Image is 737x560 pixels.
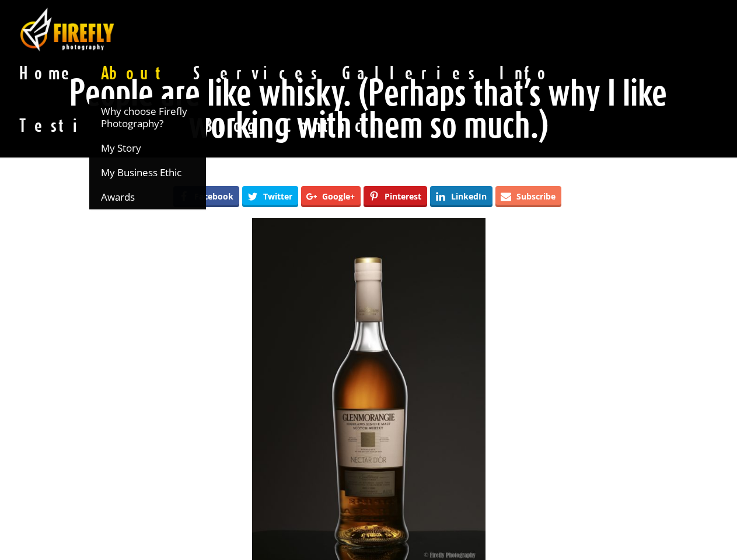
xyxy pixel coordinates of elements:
a: Twitter [242,186,298,207]
a: Subscribe [495,186,561,207]
a: Testimonials [8,99,193,152]
a: About [89,47,181,99]
span: Twitter [263,192,292,201]
span: About [89,61,181,85]
a: Pinterest [364,186,427,207]
img: business photography [19,6,116,53]
a: Home [8,47,89,99]
span: Why choose Firefly Photography? [101,105,194,129]
a: My Story [89,136,206,160]
span: Pinterest [385,192,421,201]
span: Contacts [273,114,404,137]
span: Google+ [322,192,355,201]
a: Awards [89,185,206,209]
a: Contacts [273,99,404,152]
span: My Business Ethic [101,166,181,178]
a: Galleries [330,47,488,99]
span: Awards [101,191,135,203]
a: Blog [193,99,273,152]
a: Services [181,47,330,99]
span: Facebook [194,192,233,201]
a: My Business Ethic [89,160,206,185]
span: Info [488,61,563,85]
span: My Story [101,142,141,154]
span: Services [181,61,330,85]
span: Home [8,61,89,85]
span: Subscribe [516,192,556,201]
a: Facebook [173,186,239,207]
a: Info [488,47,563,99]
a: Google+ [301,186,361,207]
span: LinkedIn [451,192,487,201]
span: Galleries [330,61,488,85]
span: Testimonials [8,114,193,137]
span: Blog [193,114,273,137]
a: LinkedIn [430,186,493,207]
a: Why choose Firefly Photography? [89,99,206,136]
